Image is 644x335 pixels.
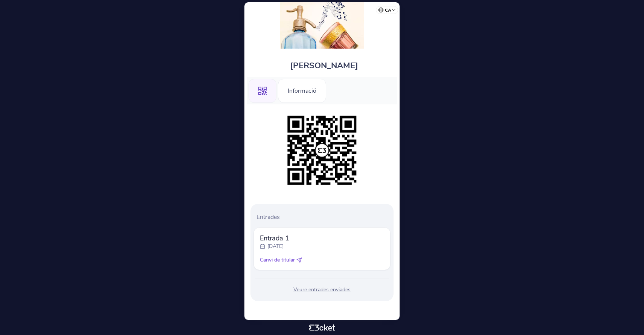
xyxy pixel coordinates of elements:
span: Entrada 1 [260,234,289,243]
p: [DATE] [267,243,284,250]
img: e97410cb9fad48ba8df438abf5170d06.png [284,112,360,189]
div: Veure entrades enviades [253,286,391,294]
a: Informació [278,86,326,94]
p: Entrades [256,213,391,221]
div: Informació [278,79,326,103]
span: Canvi de titular [260,256,295,264]
img: DEMO Formulario [280,2,364,49]
span: [PERSON_NAME] [290,60,358,71]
